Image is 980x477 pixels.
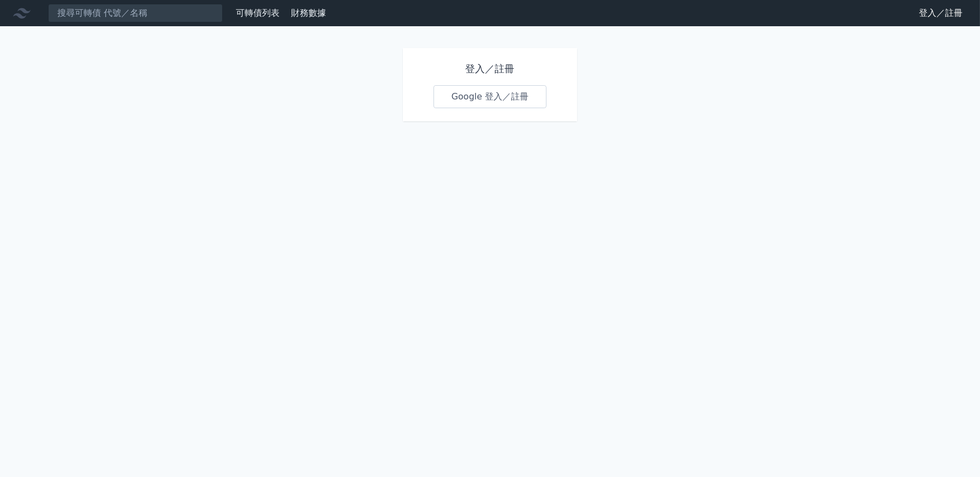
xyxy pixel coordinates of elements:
h1: 登入／註冊 [433,61,547,76]
a: 登入／註冊 [910,4,971,22]
a: Google 登入／註冊 [433,85,547,108]
a: 財務數據 [291,8,326,18]
input: 搜尋可轉債 代號／名稱 [48,4,223,22]
a: 可轉債列表 [236,8,280,18]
